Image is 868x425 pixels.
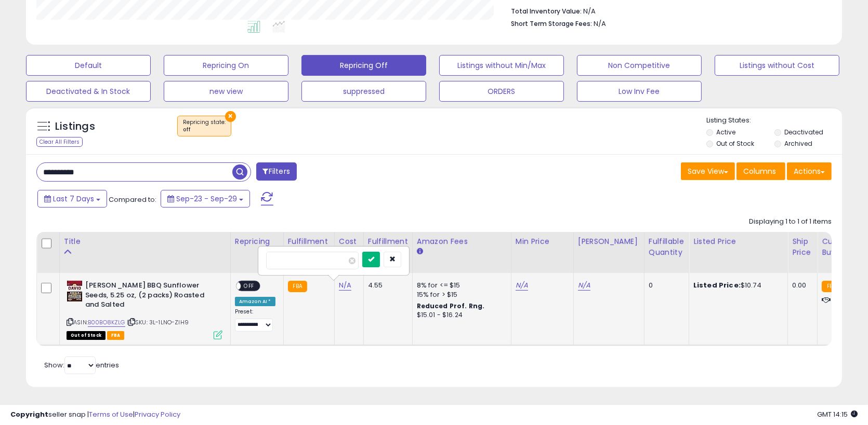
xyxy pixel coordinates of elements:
[784,139,812,148] label: Archived
[706,116,842,126] p: Listing States:
[67,331,106,340] span: All listings that are currently out of stock and unavailable for purchase on Amazon
[822,281,841,292] small: FBA
[339,236,359,247] div: Cost
[715,55,839,76] button: Listings without Cost
[256,162,297,181] button: Filters
[37,190,107,208] button: Last 7 Days
[594,19,606,29] span: N/A
[511,7,582,16] b: Total Inventory Value:
[516,236,569,247] div: Min Price
[10,410,180,420] div: seller snap | |
[681,162,735,180] button: Save View
[511,19,592,28] b: Short Term Storage Fees:
[67,281,83,301] img: 51TKIbfLocL._SL40_.jpg
[417,290,503,299] div: 15% for > $15
[301,55,426,76] button: Repricing Off
[235,308,275,332] div: Preset:
[26,55,151,76] button: Default
[26,81,151,102] button: Deactivated & In Stock
[693,236,783,247] div: Listed Price
[164,81,288,102] button: new view
[417,247,423,256] small: Amazon Fees.
[737,162,785,180] button: Columns
[241,282,257,291] span: OFF
[368,236,408,258] div: Fulfillment Cost
[339,280,351,291] a: N/A
[55,119,95,134] h5: Listings
[516,280,528,291] a: N/A
[417,281,503,290] div: 8% for <= $15
[743,166,776,176] span: Columns
[44,360,119,370] span: Show: entries
[183,126,226,133] div: off
[577,81,702,102] button: Low Inv Fee
[301,81,426,102] button: suppressed
[784,128,823,136] label: Deactivated
[67,281,222,338] div: ASIN:
[417,311,503,320] div: $15.01 - $16.24
[225,111,236,122] button: ×
[164,55,288,76] button: Repricing On
[577,55,702,76] button: Non Competitive
[649,281,681,290] div: 0
[183,118,226,134] span: Repricing state :
[235,297,275,306] div: Amazon AI *
[716,139,754,148] label: Out of Stock
[89,409,133,419] a: Terms of Use
[749,217,832,227] div: Displaying 1 to 1 of 1 items
[36,137,83,147] div: Clear All Filters
[10,409,48,419] strong: Copyright
[693,280,741,290] b: Listed Price:
[817,409,858,419] span: 2025-10-7 14:15 GMT
[235,236,279,247] div: Repricing
[127,318,189,326] span: | SKU: 3L-1LNO-ZIH9
[288,281,307,292] small: FBA
[792,236,813,258] div: Ship Price
[85,281,212,312] b: [PERSON_NAME] BBQ Sunflower Seeds, 5.25 oz, (2 packs) Roasted and Salted
[787,162,832,180] button: Actions
[716,128,735,136] label: Active
[693,281,780,290] div: $10.74
[53,194,94,204] span: Last 7 Days
[578,236,640,247] div: [PERSON_NAME]
[135,409,180,419] a: Privacy Policy
[649,236,685,258] div: Fulfillable Quantity
[161,190,250,208] button: Sep-23 - Sep-29
[439,81,564,102] button: ORDERS
[107,331,125,340] span: FBA
[792,281,809,290] div: 0.00
[417,236,507,247] div: Amazon Fees
[439,55,564,76] button: Listings without Min/Max
[64,236,226,247] div: Title
[176,194,237,204] span: Sep-23 - Sep-29
[417,301,485,310] b: Reduced Prof. Rng.
[88,318,125,327] a: B00BO8KZLG
[578,280,590,291] a: N/A
[368,281,404,290] div: 4.55
[511,4,824,17] li: N/A
[288,236,330,247] div: Fulfillment
[109,195,156,204] span: Compared to:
